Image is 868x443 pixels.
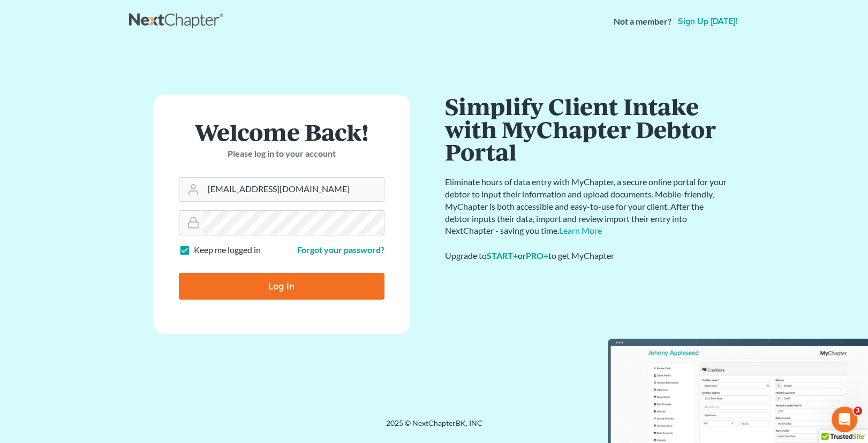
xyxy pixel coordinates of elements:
a: START+ [487,250,518,261]
label: Keep me logged in [194,244,261,256]
strong: Not a member? [614,16,671,28]
iframe: Intercom live chat [832,407,857,432]
h1: Welcome Back! [179,120,384,143]
h1: Simplify Client Intake with MyChapter Debtor Portal [445,95,729,163]
a: Learn More [559,225,602,235]
span: 3 [854,407,862,415]
p: Eliminate hours of data entry with MyChapter, a secure online portal for your debtor to input the... [445,176,729,237]
div: Upgrade to or to get MyChapter [445,250,729,262]
input: Email Address [203,178,384,201]
a: PRO+ [526,250,548,261]
a: Forgot your password? [297,245,384,255]
input: Log In [179,273,384,300]
a: Sign up [DATE]! [676,17,739,26]
div: 2025 © NextChapterBK, INC [129,418,739,437]
p: Please log in to your account [179,148,384,160]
